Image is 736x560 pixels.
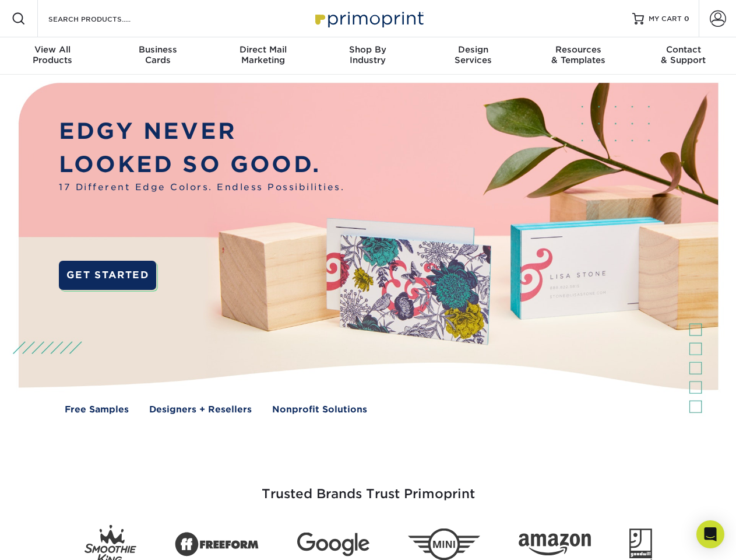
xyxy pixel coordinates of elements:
h3: Trusted Brands Trust Primoprint [27,459,709,516]
span: 17 Different Edge Colors. Endless Possibilities. [59,181,344,194]
a: GET STARTED [59,261,156,290]
img: Goodwill [629,528,652,560]
div: Industry [315,44,420,65]
span: Direct Mail [210,44,315,55]
a: Resources& Templates [526,37,631,75]
div: & Templates [526,44,631,65]
a: Shop ByIndustry [315,37,420,75]
input: SEARCH PRODUCTS..... [47,12,161,26]
div: Open Intercom Messenger [696,520,724,548]
span: Resources [526,44,631,55]
span: 0 [684,15,689,23]
a: Designers + Resellers [149,403,252,416]
span: MY CART [649,14,682,24]
img: Primoprint [310,6,427,31]
a: Direct MailMarketing [210,37,315,75]
a: Contact& Support [631,37,736,75]
p: EDGY NEVER [59,115,344,148]
img: Google [297,533,369,556]
div: Cards [105,44,210,65]
div: Marketing [210,44,315,65]
span: Design [421,44,526,55]
a: Nonprofit Solutions [272,403,367,416]
a: BusinessCards [105,37,210,75]
div: Services [421,44,526,65]
span: Shop By [315,44,420,55]
span: Contact [631,44,736,55]
a: DesignServices [421,37,526,75]
span: Business [105,44,210,55]
img: Amazon [519,534,591,556]
div: & Support [631,44,736,65]
a: Free Samples [65,403,129,416]
p: LOOKED SO GOOD. [59,148,344,181]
